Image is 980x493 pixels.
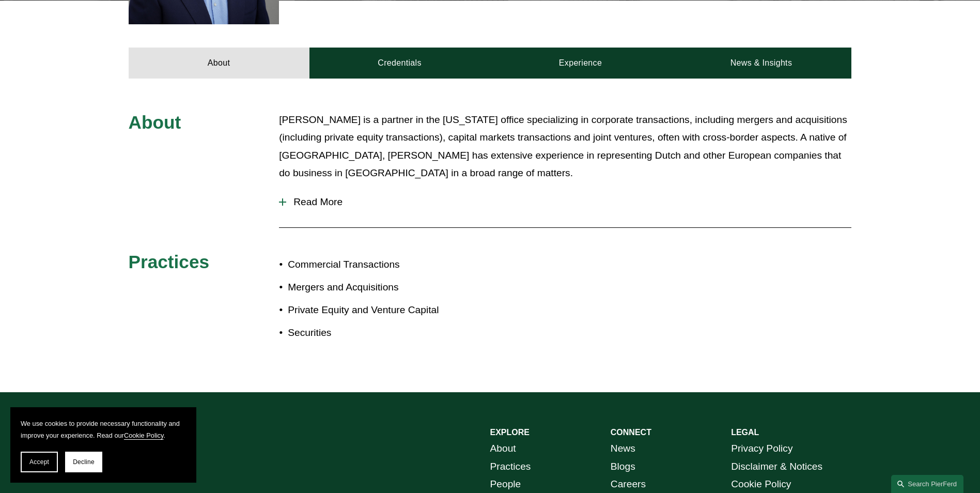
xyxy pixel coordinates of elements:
[129,252,210,272] span: Practices
[671,48,851,79] a: News & Insights
[65,452,102,472] button: Decline
[490,428,530,437] strong: EXPLORE
[124,432,164,439] a: Cookie Policy
[309,48,490,79] a: Credentials
[286,196,851,208] span: Read More
[29,458,49,466] span: Accept
[731,440,792,458] a: Privacy Policy
[279,189,851,215] button: Read More
[279,111,851,182] p: [PERSON_NAME] is a partner in the [US_STATE] office specializing in corporate transactions, inclu...
[490,48,671,79] a: Experience
[129,112,181,132] span: About
[611,458,635,476] a: Blogs
[891,475,963,493] a: Search this site
[21,452,58,472] button: Accept
[490,440,516,458] a: About
[611,440,635,458] a: News
[490,458,531,476] a: Practices
[288,256,490,274] p: Commercial Transactions
[288,324,490,342] p: Securities
[731,458,822,476] a: Disclaimer & Notices
[73,458,95,466] span: Decline
[288,301,490,319] p: Private Equity and Venture Capital
[611,428,651,437] strong: CONNECT
[10,407,196,483] section: Cookie banner
[21,418,186,441] p: We use cookies to provide necessary functionality and improve your experience. Read our .
[129,48,309,79] a: About
[288,279,490,297] p: Mergers and Acquisitions
[731,428,759,437] strong: LEGAL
